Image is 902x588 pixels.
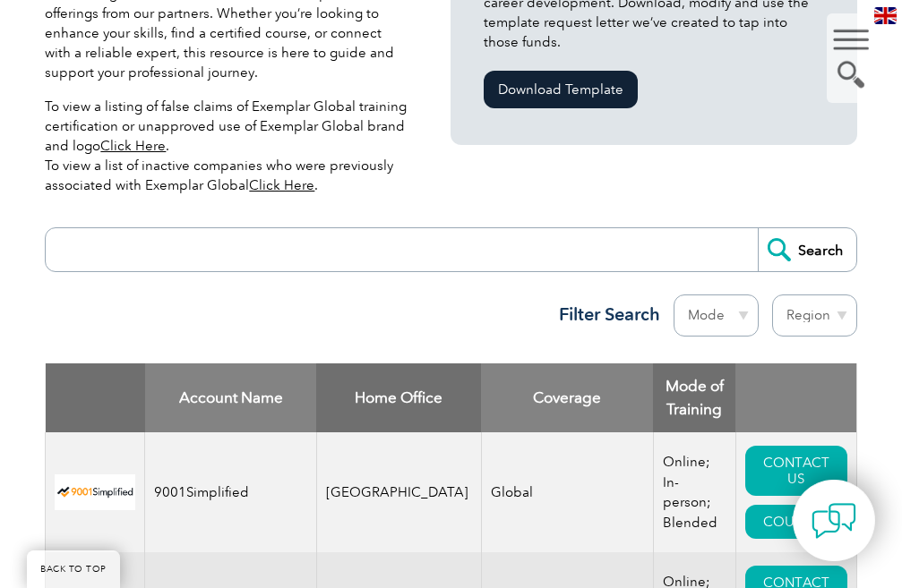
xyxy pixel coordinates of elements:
a: COURSES [745,505,843,539]
p: To view a listing of false claims of Exemplar Global training certification or unapproved use of ... [45,97,410,195]
input: Search [758,228,856,271]
td: Global [481,432,653,552]
img: 37c9c059-616f-eb11-a812-002248153038-logo.png [55,474,135,511]
th: Home Office: activate to sort column ascending [316,363,481,432]
th: Account Name: activate to sort column descending [145,363,317,432]
a: Download Template [484,71,638,108]
img: contact-chat.png [812,499,856,543]
td: [GEOGRAPHIC_DATA] [316,432,481,552]
a: BACK TO TOP [27,550,120,588]
td: Online; In-person; Blended [653,432,735,552]
img: en [874,7,897,24]
a: Click Here [100,138,166,154]
td: 9001Simplified [145,432,317,552]
th: : activate to sort column ascending [735,363,856,432]
th: Coverage: activate to sort column ascending [481,363,653,432]
a: CONTACT US [745,446,847,496]
a: Click Here [249,177,314,193]
th: Mode of Training: activate to sort column ascending [653,363,735,432]
h3: Filter Search [548,303,660,326]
